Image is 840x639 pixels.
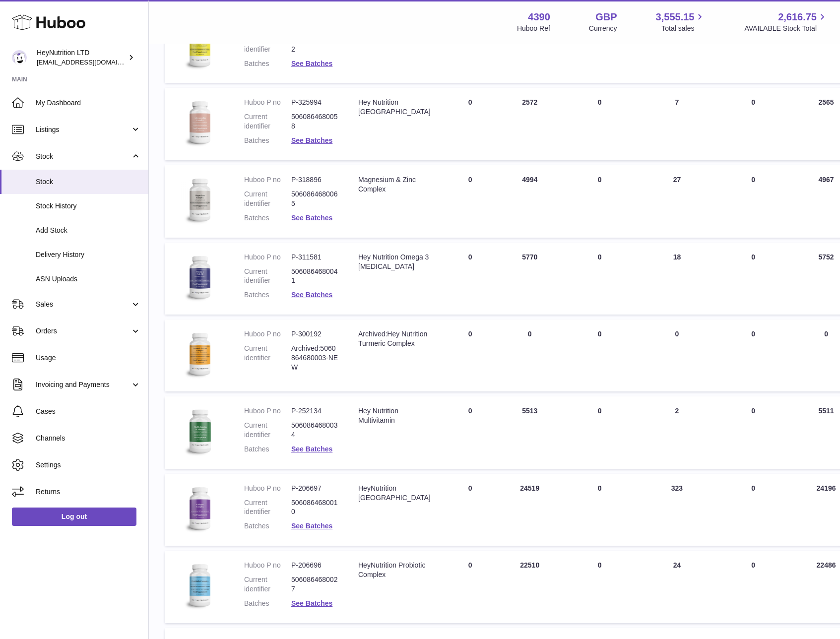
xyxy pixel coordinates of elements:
[175,561,224,610] img: product image
[36,177,141,187] span: Stock
[560,165,640,238] td: 0
[358,253,431,271] div: Hey Nutrition Omega 3 [MEDICAL_DATA]
[244,575,291,594] dt: Current identifier
[441,243,500,315] td: 0
[36,274,141,284] span: ASN Uploads
[36,434,141,443] span: Channels
[291,484,338,493] dd: P-206697
[291,175,338,185] dd: P-318896
[441,396,500,469] td: 0
[244,521,291,531] dt: Batches
[291,445,332,453] a: See Batches
[291,406,338,416] dd: P-252134
[441,11,500,83] td: 0
[244,98,291,107] dt: Huboo P no
[36,487,141,497] span: Returns
[244,421,291,440] dt: Current identifier
[36,380,130,389] span: Invoicing and Payments
[595,10,617,24] strong: GBP
[500,396,560,469] td: 5513
[175,98,224,147] img: product image
[244,445,291,454] dt: Batches
[36,353,141,363] span: Usage
[175,406,224,456] img: product image
[36,460,141,470] span: Settings
[244,498,291,517] dt: Current identifier
[640,319,714,391] td: 0
[560,88,640,160] td: 0
[751,484,755,492] span: 0
[358,329,431,348] div: Archived:Hey Nutrition Turmeric Complex
[291,267,338,286] dd: 5060864680041
[744,10,828,33] a: 2,616.75 AVAILABLE Stock Total
[358,484,431,503] div: HeyNutrition [GEOGRAPHIC_DATA]
[291,136,332,144] a: See Batches
[589,24,617,33] div: Currency
[500,551,560,623] td: 22510
[640,551,714,623] td: 24
[36,250,141,259] span: Delivery History
[291,599,332,607] a: See Batches
[751,253,755,261] span: 0
[500,11,560,83] td: 1517
[175,253,224,302] img: product image
[244,213,291,223] dt: Batches
[244,59,291,68] dt: Batches
[36,407,141,416] span: Cases
[358,175,431,194] div: Magnesium & Zinc Complex
[291,575,338,594] dd: 5060864680027
[244,175,291,185] dt: Huboo P no
[291,60,332,67] a: See Batches
[291,214,332,222] a: See Batches
[640,243,714,315] td: 18
[744,24,828,33] span: AVAILABLE Stock Total
[12,508,136,525] a: Log out
[441,165,500,238] td: 0
[244,344,291,372] dt: Current identifier
[244,267,291,286] dt: Current identifier
[244,406,291,416] dt: Huboo P no
[500,243,560,315] td: 5770
[560,396,640,469] td: 0
[244,112,291,131] dt: Current identifier
[291,253,338,262] dd: P-311581
[640,11,714,83] td: 130
[291,291,332,299] a: See Batches
[175,21,224,70] img: product image
[291,344,338,372] dd: Archived:5060864680003-NEW
[560,11,640,83] td: 0
[244,329,291,339] dt: Huboo P no
[244,253,291,262] dt: Huboo P no
[244,561,291,570] dt: Huboo P no
[358,406,431,425] div: Hey Nutrition Multivitamin
[517,24,550,33] div: Huboo Ref
[291,522,332,530] a: See Batches
[661,24,706,33] span: Total sales
[36,226,141,235] span: Add Stock
[441,88,500,160] td: 0
[244,484,291,493] dt: Huboo P no
[291,421,338,440] dd: 5060864680034
[358,561,431,579] div: HeyNutrition Probiotic Complex
[36,201,141,211] span: Stock History
[560,474,640,546] td: 0
[500,474,560,546] td: 24519
[291,98,338,107] dd: P-325994
[244,190,291,208] dt: Current identifier
[244,35,291,54] dt: Current identifier
[291,112,338,131] dd: 5060864680058
[528,10,550,24] strong: 4390
[640,165,714,238] td: 27
[560,243,640,315] td: 0
[175,329,224,379] img: product image
[291,329,338,339] dd: P-300192
[500,88,560,160] td: 2572
[291,35,338,54] dd: 5060864680072
[656,10,695,24] span: 3,555.15
[291,498,338,517] dd: 5060864680010
[640,474,714,546] td: 323
[37,58,146,66] span: [EMAIL_ADDRESS][DOMAIN_NAME]
[640,88,714,160] td: 7
[36,98,141,108] span: My Dashboard
[36,326,130,336] span: Orders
